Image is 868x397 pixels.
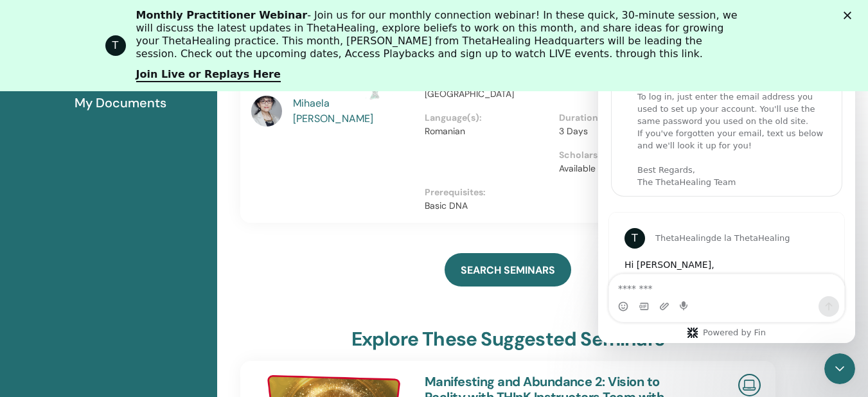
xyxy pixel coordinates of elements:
button: Start recording [82,288,92,299]
a: Join Live or Replays Here [136,68,281,82]
b: Monthly Practitioner Webinar [136,9,308,21]
a: Mihaela [PERSON_NAME] [293,96,412,127]
span: My Documents [75,93,166,112]
div: ThetaHealing scrie… [10,199,247,331]
p: Prerequisites : [425,186,694,199]
p: Duration : [559,111,686,125]
p: Basic DNA [425,199,694,213]
span: SEARCH SEMINARS [461,263,555,277]
p: 3 Days [559,125,686,138]
h3: explore these suggested seminars [351,328,664,351]
textarea: Mesaj... [11,261,246,283]
button: Încărcare atașament [61,288,71,299]
div: Profile image for ThetaHealingThetaHealingde la ThetaHealingHi [PERSON_NAME],Did you miss the LIV... [10,199,247,316]
p: Language(s) : [425,111,552,125]
iframe: Intercom live chat [598,13,855,343]
button: Trimite un mesaj… [220,283,241,304]
button: Selector gif [40,288,51,299]
div: Hi [PERSON_NAME], [26,246,231,259]
div: Profile image for ThetaHealing [26,215,47,236]
img: default.jpg [251,96,282,127]
a: SEARCH SEMINARS [445,253,571,287]
p: Available [559,162,686,175]
p: Scholarship : [559,148,686,162]
div: Închidere [844,12,856,19]
iframe: Intercom live chat [824,353,855,384]
p: Romanian [425,125,552,138]
div: - Join us for our monthly connection webinar! In these quick, 30-minute session, we will discuss ... [136,9,743,60]
div: Profile image for ThetaHealing [105,35,126,56]
span: ThetaHealing [57,220,113,230]
button: Selector de emoji [20,288,30,299]
img: Live Online Seminar [738,374,761,396]
span: de la ThetaHealing [113,220,192,230]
